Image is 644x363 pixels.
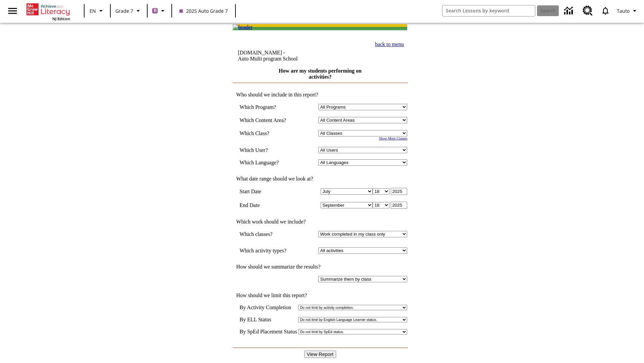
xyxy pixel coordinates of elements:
[3,1,22,21] button: Open side menu
[90,7,96,14] span: EN
[52,16,70,21] span: NJ Edition
[239,117,286,123] nobr: Which Content Area?
[113,5,145,17] button: Grade: Grade 7, Select a grade
[239,188,296,195] td: Start Date
[239,159,296,166] td: Which Language?
[233,219,407,225] td: Which work should we include?
[375,41,404,47] a: back to menu
[239,305,297,311] td: By Activity Completion
[115,7,133,14] span: Grade 7
[233,176,407,182] td: What date range should we look at?
[87,5,108,17] button: Language: EN, Select a language
[239,231,296,237] td: Which classes?
[239,202,296,209] td: End Date
[304,351,336,358] input: View Report
[238,56,298,62] nobr: Auto Multi program School
[239,130,296,136] td: Which Class?
[239,247,296,254] td: Which activity types?
[238,50,340,62] td: [DOMAIN_NAME] -
[560,2,579,20] a: Data Center
[154,6,157,15] span: B
[179,7,228,14] span: 2025 Auto Grade 7
[239,317,297,323] td: By ELL Status
[239,329,297,335] td: By SpEd Placement Status
[239,147,296,153] td: Which User?
[579,2,597,20] a: Resource Center, Will open in new tab
[233,292,407,298] td: How should we limit this report?
[233,264,407,270] td: How should we summarize the results?
[614,5,641,17] button: Profile/Settings
[617,7,630,14] span: Tauto
[239,104,296,110] td: Which Program?
[150,5,169,17] button: Boost Class color is purple. Change class color
[279,68,362,80] a: How are my students performing on activities?
[379,136,408,140] a: Show More Classes
[233,24,253,30] img: header
[597,2,614,19] a: Notifications
[233,92,407,98] td: Who should we include in this report?
[26,2,70,21] div: Home
[442,5,535,16] input: search field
